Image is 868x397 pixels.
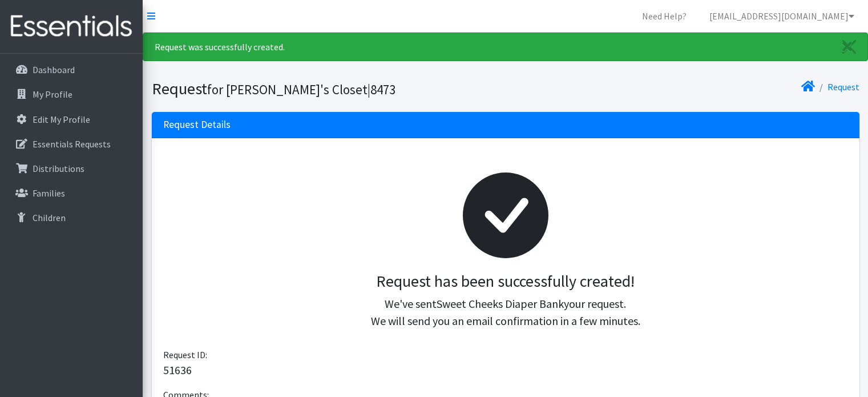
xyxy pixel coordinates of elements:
[33,138,111,150] p: Essentials Requests
[207,81,395,98] small: for [PERSON_NAME]'s Closet|8473
[163,362,848,379] p: 51636
[33,163,84,174] p: Distributions
[827,81,859,93] a: Request
[5,206,138,229] a: Children
[5,58,138,81] a: Dashboard
[33,212,66,223] p: Children
[5,7,138,46] img: HumanEssentials
[437,296,564,311] span: Sweet Cheeks Diaper Bank
[5,157,138,180] a: Distributions
[5,83,138,106] a: My Profile
[143,33,868,61] div: Request was successfully created.
[163,119,231,131] h3: Request Details
[5,133,138,155] a: Essentials Requests
[5,108,138,131] a: Edit My Profile
[152,79,502,99] h1: Request
[172,295,839,330] p: We've sent your request. We will send you an email confirmation in a few minutes.
[172,272,839,291] h3: Request has been successfully created!
[831,33,867,61] a: Close
[163,349,207,360] span: Request ID:
[33,114,90,125] p: Edit My Profile
[33,64,75,75] p: Dashboard
[5,182,138,204] a: Families
[633,5,696,27] a: Need Help?
[33,89,72,100] p: My Profile
[700,5,863,27] a: [EMAIL_ADDRESS][DOMAIN_NAME]
[33,187,65,199] p: Families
